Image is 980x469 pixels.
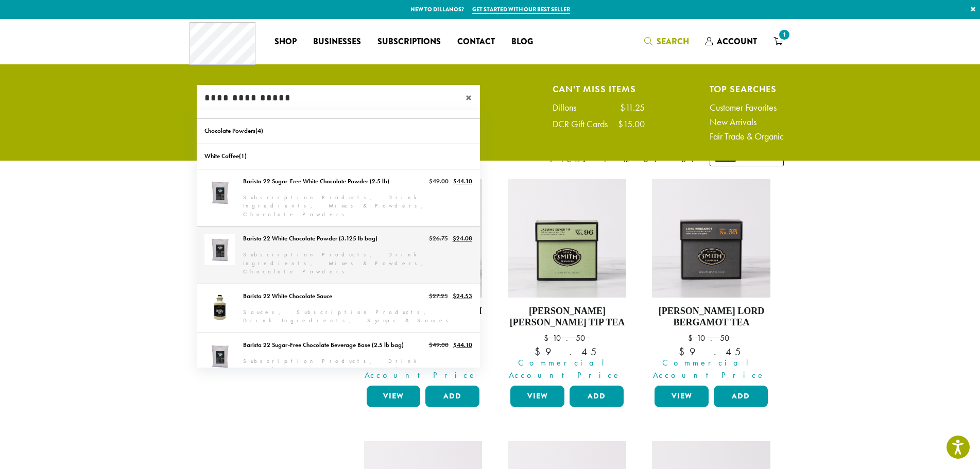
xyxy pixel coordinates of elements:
[652,179,770,298] img: Lord-Bergamot-Signature-Black-Carton-2023-1.jpg
[510,386,564,407] a: View
[570,386,624,407] button: Add
[508,179,626,298] img: Jasmine-Silver-Tip-Signature-Green-Carton-2023.jpg
[553,119,618,129] div: DCR Gift Cards
[425,386,479,407] button: Add
[274,36,297,48] span: Shop
[688,333,734,343] bdi: 10.50
[714,386,768,407] button: Add
[655,386,709,407] a: View
[652,179,770,381] a: [PERSON_NAME] Lord Bergamot Tea $10.50 Commercial Account Price
[618,119,645,129] div: $15.00
[457,36,495,48] span: Contact
[313,36,361,48] span: Businesses
[657,36,689,47] span: Search
[508,179,626,381] a: [PERSON_NAME] [PERSON_NAME] Tip Tea $10.50 Commercial Account Price
[688,333,697,343] span: $
[511,36,533,48] span: Blog
[553,85,645,93] h4: Can't Miss Items
[367,386,421,407] a: View
[679,345,690,358] span: $
[466,92,480,104] span: ×
[679,345,744,358] bdi: 9.45
[710,132,784,141] a: Fair Trade & Organic
[377,36,441,48] span: Subscriptions
[535,345,545,358] span: $
[777,28,791,42] span: 1
[710,103,784,112] a: Customer Favorites
[504,357,626,381] span: Commercial Account Price
[544,333,553,343] span: $
[620,103,645,112] div: $11.25
[717,36,757,47] span: Account
[553,103,587,112] div: Dillons
[710,117,784,127] a: New Arrivals
[472,5,570,14] a: Get started with our best seller
[508,306,626,328] h4: [PERSON_NAME] [PERSON_NAME] Tip Tea
[360,357,483,381] span: Commercial Account Price
[710,85,784,93] h4: Top Searches
[535,345,600,358] bdi: 9.45
[652,306,770,328] h4: [PERSON_NAME] Lord Bergamot Tea
[544,333,590,343] bdi: 10.50
[636,33,697,50] a: Search
[648,357,770,381] span: Commercial Account Price
[266,33,305,50] a: Shop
